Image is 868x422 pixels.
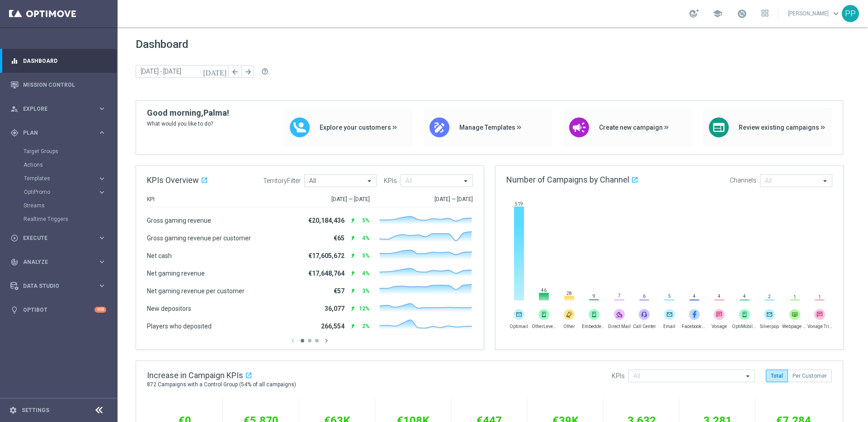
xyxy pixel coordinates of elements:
div: Mission Control [10,73,106,97]
a: Optibot [23,298,94,322]
a: Target Groups [24,148,94,155]
div: PP [842,5,859,22]
a: Actions [24,161,94,169]
button: gps_fixed Plan keyboard_arrow_right [10,129,107,136]
button: play_circle_outline Execute keyboard_arrow_right [10,234,107,242]
button: track_changes Analyze keyboard_arrow_right [10,258,107,266]
i: keyboard_arrow_right [98,104,106,113]
div: Streams [24,199,117,212]
i: keyboard_arrow_right [98,234,106,242]
a: Realtime Triggers [24,216,94,223]
i: play_circle_outline [10,234,19,242]
span: keyboard_arrow_down [831,9,841,19]
i: gps_fixed [10,129,19,137]
i: person_search [10,105,19,113]
i: keyboard_arrow_right [98,128,106,137]
i: track_changes [10,258,19,266]
button: Mission Control [10,81,107,89]
a: Mission Control [23,73,106,97]
i: equalizer [10,57,19,65]
i: keyboard_arrow_right [98,258,106,266]
span: Explore [23,106,98,112]
div: Analyze [10,258,98,266]
span: Data Studio [23,283,98,289]
div: Templates [24,172,117,185]
button: lightbulb Optibot +10 [10,306,107,314]
div: Data Studio [10,282,98,290]
span: Analyze [23,259,98,265]
span: OptiPromo [24,189,89,195]
a: Streams [24,202,94,209]
button: Templates keyboard_arrow_right [24,175,107,182]
span: Templates [24,176,89,181]
span: school [712,9,722,19]
div: OptiPromo [24,185,117,199]
i: keyboard_arrow_right [98,174,106,183]
button: OptiPromo keyboard_arrow_right [24,188,107,196]
i: keyboard_arrow_right [98,281,106,290]
i: settings [9,406,17,414]
button: Data Studio keyboard_arrow_right [10,282,107,290]
div: Explore [10,105,98,113]
a: Dashboard [23,49,106,73]
i: lightbulb [10,306,19,314]
div: Execute [10,234,98,242]
span: Execute [23,235,98,241]
div: Optibot [10,298,106,322]
a: [PERSON_NAME]keyboard_arrow_down [787,7,842,20]
button: equalizer Dashboard [10,57,107,65]
div: Target Groups [24,145,117,158]
div: Plan [10,129,98,137]
div: Templates [24,176,98,181]
div: Dashboard [10,49,106,73]
div: Realtime Triggers [24,212,117,226]
div: Actions [24,158,117,172]
a: Settings [22,408,49,413]
div: +10 [94,307,106,313]
i: keyboard_arrow_right [98,188,106,197]
button: person_search Explore keyboard_arrow_right [10,105,107,113]
div: OptiPromo [24,189,98,195]
span: Plan [23,130,98,136]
